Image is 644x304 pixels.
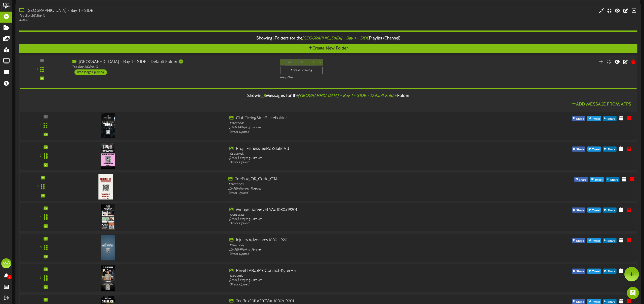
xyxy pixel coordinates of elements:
span: Share [575,238,585,244]
div: Direct Upload [229,252,479,256]
div: ClubFittingSidePlaceholder [229,115,479,121]
div: [GEOGRAPHIC_DATA] - Bay 1 - SIDE - Default Folder [72,59,272,65]
img: bbc1f2e1-1fc8-4c4e-a78f-9d5c5d014604.png [98,174,113,199]
div: 8 seconds [229,274,479,278]
div: Direct Upload [228,191,480,196]
span: Share [575,147,585,152]
div: Always Playing [280,67,323,74]
img: 4c26a3b7-11d3-4ed1-ab73-632de669a71b.png [101,204,115,230]
div: RevelTVBoxProContact-KylerHall [229,268,479,274]
span: Share [607,208,616,213]
button: Share [572,208,585,213]
div: Showing Folders for the Playlist (Channel) [15,33,641,44]
button: Share [574,177,588,182]
div: InjusryAdvocates1080-1920 [229,237,479,243]
div: 12 seconds [229,152,479,156]
button: Share [603,238,616,243]
button: Share [603,116,616,121]
button: Share [603,269,616,274]
button: Tweet [587,208,601,213]
span: Share [607,238,616,244]
span: 8 [264,94,266,98]
div: [DATE] - Playing Forever [229,217,479,221]
button: Tweet [587,116,601,121]
span: Share [575,269,585,274]
div: Direct Upload [229,160,479,165]
button: Share [572,269,585,274]
i: [GEOGRAPHIC_DATA] - Bay 1 - SIDE - Default Folder [299,94,397,98]
span: Share [607,116,616,122]
div: [DATE] - Playing Forever [229,278,479,282]
button: Tweet [590,177,604,182]
button: Add Message From Apps [571,101,633,108]
span: Share [575,116,585,122]
button: Share [603,147,616,152]
img: c15e2e88-da85-450d-9b77-8dd334ec8749.png [101,113,115,138]
button: Create New Folder [19,44,637,53]
button: Share [572,116,585,121]
span: Tweet [591,208,601,213]
img: 55659c73-16c1-4885-b5bf-a8a408e6f809.png [101,235,115,260]
div: [DATE] - Playing Forever [229,126,479,130]
button: Share [603,208,616,213]
span: Tweet [591,238,601,244]
div: 10 seconds [229,243,479,248]
div: # 11830 [19,18,272,23]
div: Play One [280,76,428,80]
span: Tweet [591,116,601,122]
img: 56229767-a2d8-4613-8264-f11f0646e974.png [101,143,115,169]
div: 8 messages playing [74,70,107,75]
div: [DATE] - Playing Forever [229,248,479,252]
span: Tweet [594,177,603,183]
div: Open Intercom Messenger [627,287,639,299]
span: Share [607,269,616,274]
div: [DATE] - Playing Forever [228,187,480,191]
div: Direct Upload [229,283,479,287]
span: Share [575,208,585,213]
div: 10 seconds [229,121,479,126]
div: 10 seconds [228,182,480,187]
div: TeeBox_QR_Code_CTA [228,176,480,182]
i: [GEOGRAPHIC_DATA] - Bay 1 - SIDE [302,36,369,41]
div: 6 [40,276,42,280]
button: Tweet [587,147,601,152]
span: Share [607,147,616,152]
div: [DATE] - Playing Forever [229,156,479,160]
div: MrInjectionReveTVAd1080x19201 [229,207,479,213]
div: FrugllFitnessTeeBoxStaticAd [229,146,479,152]
div: Tee Box SIDE ( 16:9 ) [19,14,272,18]
button: Share [606,177,619,182]
span: 0 [7,275,12,279]
img: 48cda220-c6b6-4753-b6a5-74e0aa32f59d.png [101,266,115,291]
div: [GEOGRAPHIC_DATA] - Bay 1 - SIDE [19,8,272,14]
div: Direct Upload [229,221,479,226]
span: Share [578,177,587,183]
button: Share [572,238,585,243]
div: Showing Messages for the Folder [16,91,640,101]
button: Tweet [587,238,601,243]
span: Tweet [591,147,601,152]
span: Share [609,177,619,183]
span: 5 [272,36,275,41]
div: MO [1,258,11,268]
div: 10 seconds [229,213,479,217]
div: Tee Box SIDE ( 16:9 ) [72,65,272,69]
span: Tweet [591,269,601,274]
div: Direct Upload [229,130,479,134]
button: Share [572,147,585,152]
button: Tweet [587,269,601,274]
